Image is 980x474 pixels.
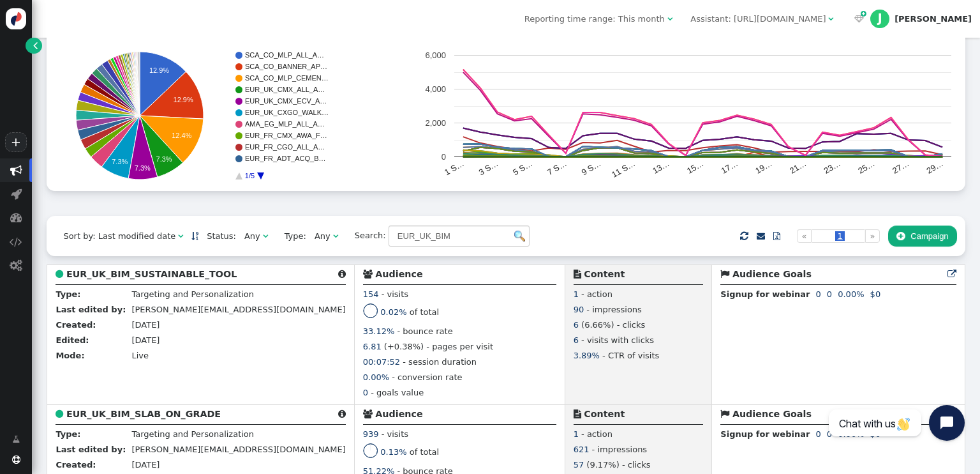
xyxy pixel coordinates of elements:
[441,152,445,162] text: 0
[55,52,412,180] div: A chart.
[363,289,379,299] span: 154
[382,289,408,299] span: - visits
[586,460,619,470] span: (9.17%)
[574,305,584,314] span: 90
[685,158,705,176] text: 15…
[574,270,581,279] span: 
[66,269,237,279] b: EUR_UK_BIM_SUSTAINABLE_TOOL
[854,15,864,23] span: 
[245,172,255,180] text: 1/5
[333,232,338,240] span: 
[4,429,28,450] a: 
[363,270,373,279] span: 
[112,158,128,165] text: 7.3%
[720,429,810,439] b: Signup for webinar
[56,320,96,330] b: Created:
[338,270,346,279] span: 
[581,289,612,299] span: - action
[861,9,866,19] span: 
[149,66,169,74] text: 12.9%
[131,320,160,330] span: [DATE]
[245,51,324,59] text: SCA_CO_MLP_ALL_A…
[765,226,789,247] a: 
[852,13,866,26] a:  
[667,15,672,23] span: 
[131,460,160,470] span: [DATE]
[131,429,254,439] span: Targeting and Personalization
[56,305,126,314] b: Last edited by:
[338,409,346,418] span: 
[245,97,327,105] text: EUR_UK_CMX_ECV_A…
[346,231,386,240] span: Search:
[815,429,820,439] span: 0
[828,15,833,23] span: 
[720,270,729,279] span: 
[822,158,842,176] text: 23…
[56,445,126,454] b: Last edited by:
[12,455,20,464] span: 
[191,231,198,241] a: 
[363,326,395,336] span: 33.12%
[66,409,221,419] b: EUR_UK_BIM_SLAB_ON_GRADE
[244,230,260,243] div: Any
[870,289,881,299] span: $0
[174,96,193,103] text: 12.9%
[410,447,439,457] span: of total
[757,232,765,240] span: 
[416,52,951,180] div: A chart.
[865,229,880,243] a: »
[10,236,22,248] span: 
[380,447,406,457] span: 0.13%
[131,305,345,314] span: [PERSON_NAME][EMAIL_ADDRESS][DOMAIN_NAME]
[425,84,446,94] text: 4,000
[835,231,844,241] span: 1
[617,320,646,330] span: - clicks
[363,342,382,351] span: 6.81
[384,342,424,351] span: (+0.38%)
[131,289,254,299] span: Targeting and Personalization
[245,143,325,151] text: EUR_FR_CGO_ALL_A…
[131,351,149,360] span: Live
[389,226,530,247] input: Find in name/description/rules
[191,232,198,240] span: Sorted in descending order
[380,307,406,317] span: 0.02%
[10,164,22,176] span: 
[425,118,446,128] text: 2,000
[584,409,625,419] b: Content
[375,409,422,419] b: Audience
[592,445,648,454] span: - impressions
[56,289,80,299] b: Type:
[574,335,579,345] span: 6
[773,232,780,240] span: 
[56,335,89,345] b: Edited:
[856,158,876,176] text: 25…
[757,231,765,241] a: 
[581,335,654,345] span: - visits with clicks
[425,50,446,60] text: 6,000
[827,429,832,439] span: 0
[410,307,439,317] span: of total
[5,132,27,152] a: +
[371,388,424,397] span: - goals value
[870,10,889,29] div: J
[56,270,63,279] span: 
[56,409,63,418] span: 
[12,433,20,446] span: 
[56,460,96,470] b: Created:
[426,342,493,351] span: - pages per visit
[10,259,22,271] span: 
[382,429,408,439] span: - visits
[403,357,477,367] span: - session duration
[720,289,810,299] b: Signup for webinar
[574,320,579,330] span: 6
[574,445,590,454] span: 621
[719,158,739,176] text: 17…
[574,289,579,299] span: 1
[276,230,306,243] span: Type:
[888,226,957,247] button: Campaign
[56,429,80,439] b: Type:
[838,289,864,299] span: 0.00%
[574,351,600,360] span: 3.89%
[198,230,236,243] span: Status:
[156,155,172,162] text: 7.3%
